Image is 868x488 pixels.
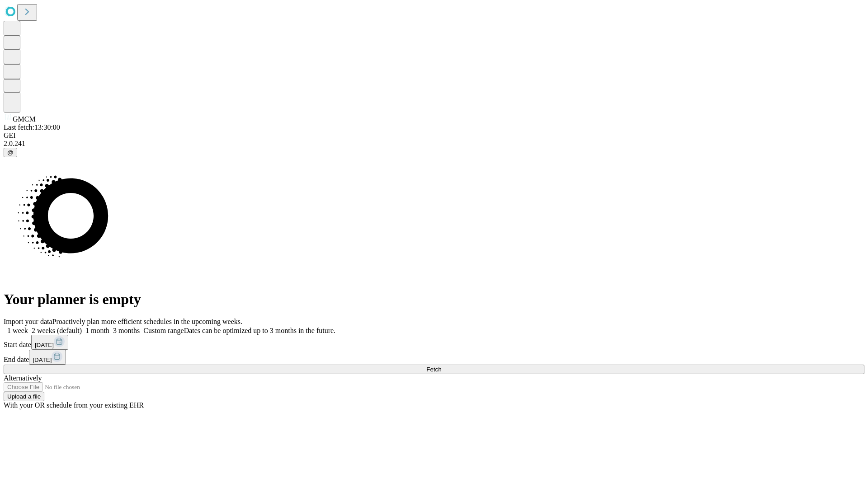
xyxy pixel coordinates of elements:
[4,392,44,401] button: Upload a file
[143,327,184,334] span: Custom range
[4,140,864,148] div: 2.0.241
[113,327,140,334] span: 3 months
[35,342,54,348] span: [DATE]
[4,365,864,374] button: Fetch
[85,327,109,334] span: 1 month
[426,366,441,373] span: Fetch
[184,327,335,334] span: Dates can be optimized up to 3 months in the future.
[32,327,82,334] span: 2 weeks (default)
[4,335,864,350] div: Start date
[4,350,864,365] div: End date
[7,149,14,156] span: @
[7,327,28,334] span: 1 week
[52,318,242,325] span: Proactively plan more efficient schedules in the upcoming weeks.
[13,115,36,123] span: GMCM
[29,350,66,365] button: [DATE]
[4,131,864,140] div: GEI
[33,357,52,363] span: [DATE]
[4,123,60,131] span: Last fetch: 13:30:00
[4,291,864,308] h1: Your planner is empty
[31,335,68,350] button: [DATE]
[4,401,144,409] span: With your OR schedule from your existing EHR
[4,318,52,325] span: Import your data
[4,148,17,157] button: @
[4,374,42,382] span: Alternatively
